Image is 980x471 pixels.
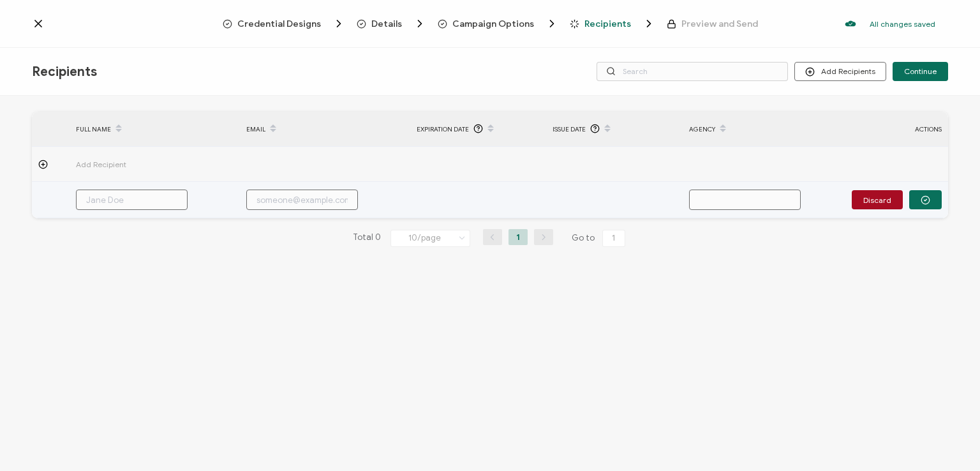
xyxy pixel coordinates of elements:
[417,122,469,137] span: Expiration Date
[667,19,758,29] span: Preview and Send
[76,157,197,172] span: Add Recipient
[237,19,321,29] span: Credential Designs
[76,190,188,210] input: Jane Doe
[794,62,886,81] button: Add Recipients
[572,229,628,247] span: Go to
[371,19,402,29] span: Details
[870,19,935,29] p: All changes saved
[438,17,558,30] span: Campaign Options
[916,410,980,471] iframe: Chat Widget
[240,118,410,140] div: EMAIL
[893,62,948,81] button: Continue
[246,190,358,210] input: someone@example.com
[827,122,948,137] div: ACTIONS
[683,118,819,140] div: Agency
[852,190,903,209] button: Discard
[509,229,528,245] li: 1
[390,230,470,247] input: Select
[597,62,788,81] input: Search
[553,122,586,137] span: Issue Date
[223,17,345,30] span: Credential Designs
[357,17,426,30] span: Details
[70,118,240,140] div: FULL NAME
[904,68,937,75] span: Continue
[584,19,631,29] span: Recipients
[353,229,381,247] span: Total 0
[32,64,97,80] span: Recipients
[452,19,534,29] span: Campaign Options
[570,17,655,30] span: Recipients
[223,17,758,30] div: Breadcrumb
[681,19,758,29] span: Preview and Send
